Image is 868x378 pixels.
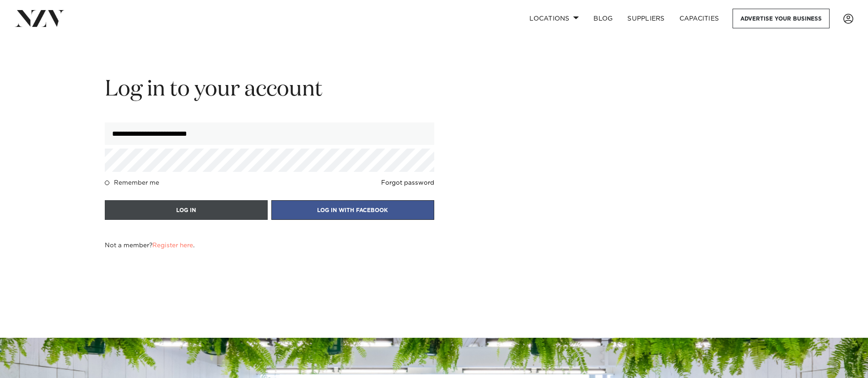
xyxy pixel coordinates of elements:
[15,10,65,27] img: nzv-logo.png
[152,242,193,249] a: Register here
[271,206,434,214] a: LOG IN WITH FACEBOOK
[620,9,672,28] a: SUPPLIERS
[733,9,830,28] a: Advertise your business
[105,75,434,104] h2: Log in to your account
[586,9,620,28] a: BLOG
[381,179,434,186] a: Forgot password
[271,200,434,220] button: LOG IN WITH FACEBOOK
[114,179,159,186] h4: Remember me
[672,9,727,28] a: Capacities
[105,242,194,249] h4: Not a member? .
[522,9,586,28] a: Locations
[105,200,268,220] button: LOG IN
